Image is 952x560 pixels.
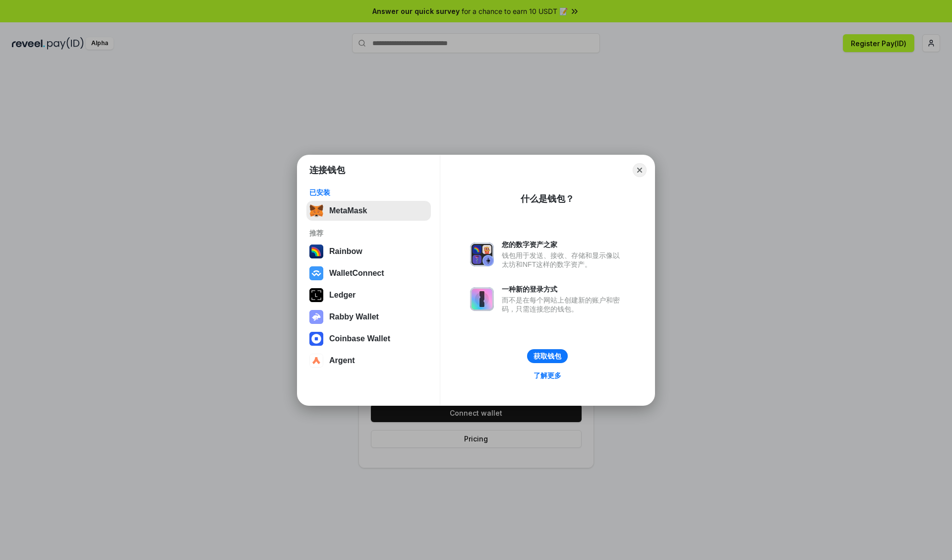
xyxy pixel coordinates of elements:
[534,371,561,380] div: 了解更多
[329,291,356,300] div: Ledger
[502,296,625,313] div: 而不是在每个网站上创建新的账户和密码，只需连接您的钱包。
[306,351,431,371] button: Argent
[306,307,431,327] button: Rabby Wallet
[329,356,355,365] div: Argent
[534,352,561,361] div: 获取钱包
[502,240,625,249] div: 您的数字资产之家
[521,193,574,205] div: 什么是钱包？
[329,334,390,343] div: Coinbase Wallet
[309,245,323,258] img: svg+xml,%3Csvg%20width%3D%22120%22%20height%3D%22120%22%20viewBox%3D%220%200%20120%20120%22%20fil...
[470,243,494,266] img: svg+xml,%3Csvg%20xmlns%3D%22http%3A%2F%2Fwww.w3.org%2F2000%2Fsvg%22%20fill%3D%22none%22%20viewBox...
[306,263,431,283] button: WalletConnect
[309,354,323,368] img: svg+xml,%3Csvg%20width%3D%2228%22%20height%3D%2228%22%20viewBox%3D%220%200%2028%2028%22%20fill%3D...
[329,247,362,256] div: Rainbow
[306,285,431,305] button: Ledger
[309,288,323,302] img: svg+xml,%3Csvg%20xmlns%3D%22http%3A%2F%2Fwww.w3.org%2F2000%2Fsvg%22%20width%3D%2228%22%20height%3...
[309,188,428,197] div: 已安装
[309,204,323,218] img: svg+xml,%3Csvg%20fill%3D%22none%22%20height%3D%2233%22%20viewBox%3D%220%200%2035%2033%22%20width%...
[309,332,323,346] img: svg+xml,%3Csvg%20width%3D%2228%22%20height%3D%2228%22%20viewBox%3D%220%200%2028%2028%22%20fill%3D...
[527,349,568,363] button: 获取钱包
[309,229,428,238] div: 推荐
[633,163,647,177] button: Close
[309,310,323,324] img: svg+xml,%3Csvg%20xmlns%3D%22http%3A%2F%2Fwww.w3.org%2F2000%2Fsvg%22%20fill%3D%22none%22%20viewBox...
[306,242,431,261] button: Rainbow
[528,369,567,382] a: 了解更多
[502,251,625,269] div: 钱包用于发送、接收、存储和显示像以太坊和NFT这样的数字资产。
[329,269,384,278] div: WalletConnect
[470,287,494,311] img: svg+xml,%3Csvg%20xmlns%3D%22http%3A%2F%2Fwww.w3.org%2F2000%2Fsvg%22%20fill%3D%22none%22%20viewBox...
[309,164,345,176] h1: 连接钱包
[329,312,379,321] div: Rabby Wallet
[309,266,323,280] img: svg+xml,%3Csvg%20width%3D%2228%22%20height%3D%2228%22%20viewBox%3D%220%200%2028%2028%22%20fill%3D...
[502,285,625,294] div: 一种新的登录方式
[306,201,431,221] button: MetaMask
[306,329,431,349] button: Coinbase Wallet
[329,206,367,215] div: MetaMask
